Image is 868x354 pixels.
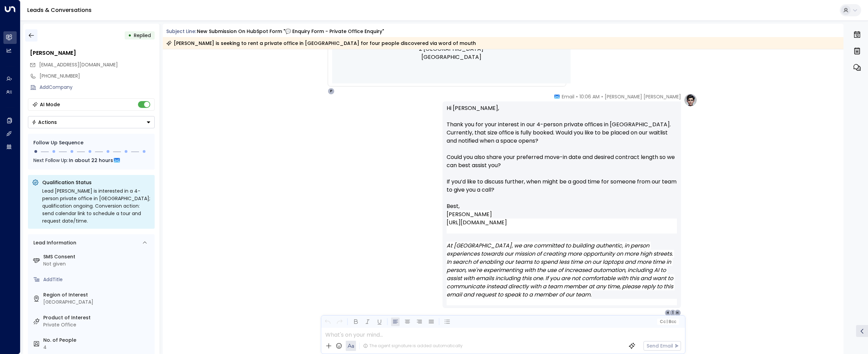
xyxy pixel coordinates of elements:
[27,6,92,14] a: Leads & Conversations
[33,157,149,164] div: Next Follow Up:
[447,242,675,299] em: At [GEOGRAPHIC_DATA], we are committed to building authentic, in person experiences towards our m...
[33,139,149,146] div: Follow Up Sequence
[43,253,152,260] label: SMS Consent
[39,61,118,68] span: [EMAIL_ADDRESS][DOMAIN_NAME]
[447,104,677,202] p: Hi [PERSON_NAME], Thank you for your interest in our 4-person private offices in [GEOGRAPHIC_DATA...
[657,319,679,325] button: Cc|Bcc
[166,28,196,35] span: Subject Line:
[669,309,676,316] div: 1
[666,319,668,324] span: |
[43,344,152,351] div: 4
[684,93,697,107] img: profile-logo.png
[134,32,151,39] span: Replied
[562,93,574,100] span: Email
[166,40,476,47] div: [PERSON_NAME] is seeking to rent a private office in [GEOGRAPHIC_DATA] for four people discovered...
[69,157,113,164] span: In about 22 hours
[43,276,152,283] div: AddTitle
[43,314,152,321] label: Product of Interest
[28,116,155,128] button: Actions
[128,29,131,42] div: •
[335,318,344,326] button: Redo
[28,116,155,128] div: Button group with a nested menu
[447,210,492,218] span: [PERSON_NAME]
[363,343,463,349] div: The agent signature is added automatically
[42,179,151,186] p: Qualification Status
[674,309,681,316] div: H
[40,84,155,91] div: AddCompany
[579,93,600,100] span: 10:06 AM
[43,321,152,328] div: Private Office
[328,88,335,95] div: P
[43,337,152,344] label: No. of People
[31,239,76,246] div: Lead Information
[43,260,152,268] div: Not given
[323,318,332,326] button: Undo
[39,61,118,68] span: ris.director@durham.ac.uk
[40,73,155,80] div: [PHONE_NUMBER]
[447,219,507,227] a: [URL][DOMAIN_NAME]
[605,93,681,100] span: [PERSON_NAME] [PERSON_NAME]
[665,309,671,316] div: H
[42,187,151,225] div: Lead [PERSON_NAME] is interested in a 4-person private office in [GEOGRAPHIC_DATA]; qualification...
[43,299,152,306] div: [GEOGRAPHIC_DATA]
[43,291,152,299] label: Region of Interest
[30,49,155,57] div: [PERSON_NAME]
[576,93,578,100] span: •
[447,202,460,210] span: Best,
[197,28,384,35] div: New submission on HubSpot Form "💬 Enquiry Form - Private Office Enquiry"
[32,119,57,125] div: Actions
[40,101,60,108] div: AI Mode
[660,319,676,324] span: Cc Bcc
[601,93,603,100] span: •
